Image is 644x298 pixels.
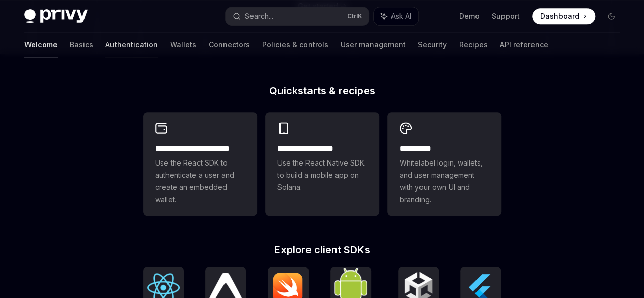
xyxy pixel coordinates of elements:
a: Dashboard [532,8,595,24]
span: Ctrl K [347,12,362,20]
a: Connectors [209,33,250,57]
span: Use the React Native SDK to build a mobile app on Solana. [277,157,367,194]
span: Whitelabel login, wallets, and user management with your own UI and branding. [400,157,489,206]
h2: Quickstarts & recipes [143,86,501,96]
a: **** **** **** ***Use the React Native SDK to build a mobile app on Solana. [265,112,379,216]
span: Ask AI [391,11,411,21]
span: Use the React SDK to authenticate a user and create an embedded wallet. [155,157,245,206]
button: Toggle dark mode [603,8,620,24]
a: Policies & controls [262,33,328,57]
a: Basics [70,33,93,57]
div: Search... [245,10,273,22]
a: Wallets [170,33,197,57]
a: Security [418,33,447,57]
a: **** *****Whitelabel login, wallets, and user management with your own UI and branding. [387,112,501,216]
a: Authentication [105,33,158,57]
button: Ask AI [374,7,418,25]
button: Search...CtrlK [226,7,369,25]
a: Recipes [459,33,488,57]
span: Dashboard [540,11,579,21]
a: Support [492,11,520,21]
a: API reference [500,33,548,57]
a: Welcome [24,33,58,57]
a: Demo [459,11,480,21]
h2: Explore client SDKs [143,245,501,255]
img: dark logo [24,9,88,23]
a: User management [341,33,406,57]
